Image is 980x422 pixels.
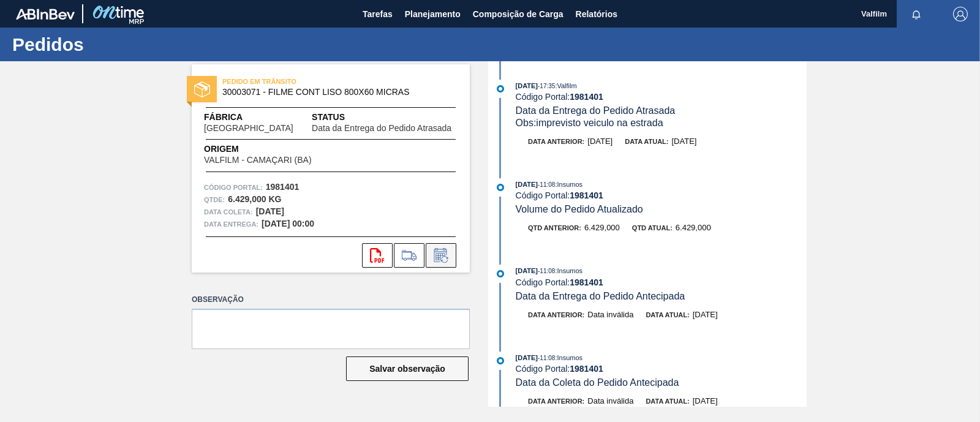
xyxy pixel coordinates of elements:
[576,7,617,21] span: Relatórios
[262,219,314,228] strong: [DATE] 00:00
[516,291,685,301] span: Data da Entrega do Pedido Antecipada
[570,364,603,374] strong: 1981401
[587,137,612,146] span: [DATE]
[516,204,643,214] span: Volume do Pedido Atualizado
[204,124,293,133] span: [GEOGRAPHIC_DATA]
[693,310,718,319] span: [DATE]
[194,81,210,97] img: status
[516,190,807,200] div: Código Portal:
[362,243,393,268] div: Abrir arquivo PDF
[584,223,620,232] span: 6.429,000
[228,194,281,204] strong: 6.429,000 KG
[473,7,563,21] span: Composição de Carga
[516,267,538,274] span: [DATE]
[632,224,673,232] span: Qtd atual:
[516,92,807,102] div: Código Portal:
[516,354,538,361] span: [DATE]
[516,181,538,188] span: [DATE]
[587,396,633,405] span: Data inválida
[405,7,461,21] span: Planejamento
[528,224,581,232] span: Qtd anterior:
[693,396,718,405] span: [DATE]
[516,105,676,116] span: Data da Entrega do Pedido Atrasada
[538,355,555,361] span: - 11:08
[204,143,346,156] span: Origem
[204,111,312,124] span: Fábrica
[528,311,584,318] span: Data anterior:
[312,111,458,124] span: Status
[204,156,312,165] span: VALFILM - CAMAÇARI (BA)
[646,311,689,318] span: Data atual:
[497,85,504,92] img: atual
[587,310,633,319] span: Data inválida
[346,356,469,381] button: Salvar observação
[528,398,584,405] span: Data anterior:
[555,82,576,89] span: : Valfilm
[671,137,696,146] span: [DATE]
[426,243,456,268] div: Informar alteração no pedido
[625,138,668,145] span: Data atual:
[516,118,663,128] span: Obs: imprevisto veiculo na estrada
[363,7,393,21] span: Tarefas
[953,7,968,21] img: Logout
[204,206,253,218] span: Data coleta:
[646,398,689,405] span: Data atual:
[555,354,582,361] span: : Insumos
[204,218,258,230] span: Data entrega:
[528,138,584,145] span: Data anterior:
[497,184,504,191] img: atual
[312,124,451,133] span: Data da Entrega do Pedido Atrasada
[192,291,470,309] label: Observação
[12,37,230,51] h1: Pedidos
[555,267,582,274] span: : Insumos
[204,194,225,206] span: Qtde :
[497,270,504,277] img: atual
[204,181,263,194] span: Código Portal:
[516,377,679,388] span: Data da Coleta do Pedido Antecipada
[676,223,711,232] span: 6.429,000
[394,243,424,268] div: Ir para Composição de Carga
[222,88,445,97] span: 30003071 - FILME CONT LISO 800X60 MICRAS
[256,206,284,216] strong: [DATE]
[538,268,555,274] span: - 11:08
[538,83,555,89] span: - 17:35
[222,75,394,88] span: PEDIDO EM TRÂNSITO
[266,182,300,192] strong: 1981401
[516,277,807,287] div: Código Portal:
[538,181,555,188] span: - 11:08
[897,6,936,23] button: Notificações
[570,277,603,287] strong: 1981401
[555,181,582,188] span: : Insumos
[570,92,603,102] strong: 1981401
[516,82,538,89] span: [DATE]
[570,190,603,200] strong: 1981401
[16,9,75,20] img: TNhmsLtSVTkK8tSr43FrP2fwEKptu5GPRR3wAAAABJRU5ErkJggg==
[497,357,504,364] img: atual
[516,364,807,374] div: Código Portal:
